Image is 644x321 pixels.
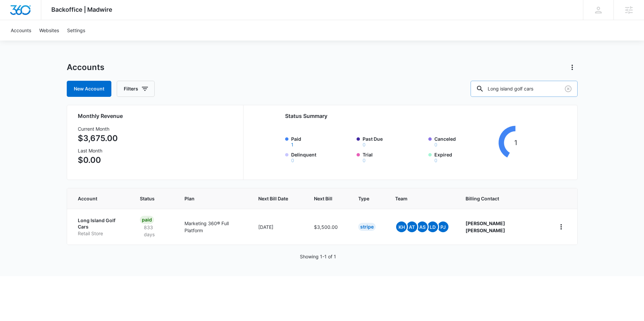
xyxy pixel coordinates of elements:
p: $3,675.00 [78,132,118,144]
span: Next Bill [314,195,332,202]
input: Search [471,81,578,97]
label: Past Due [363,135,424,147]
strong: [PERSON_NAME] [PERSON_NAME] [466,220,505,233]
label: Canceled [434,135,496,147]
div: Stripe [358,223,376,231]
button: Paid [291,142,293,147]
p: Showing 1-1 of 1 [300,253,336,260]
span: Next Bill Date [258,195,288,202]
span: Billing Contact [466,195,539,202]
span: Status [140,195,159,202]
button: Clear [563,83,574,94]
h3: Last Month [78,147,118,154]
td: [DATE] [250,209,306,245]
a: Websites [35,20,63,41]
a: New Account [67,81,111,97]
p: 833 days [140,224,168,238]
p: $0.00 [78,154,118,166]
label: Trial [363,151,424,163]
span: AS [417,221,428,232]
span: Team [395,195,440,202]
span: AT [407,221,417,232]
button: home [556,221,567,232]
button: Actions [567,62,578,73]
p: Long Island Golf Cars [78,217,124,230]
h2: Status Summary [285,112,533,120]
span: Account [78,195,114,202]
span: Backoffice | Madwire [51,6,112,13]
tspan: 1 [514,138,517,147]
span: Type [358,195,369,202]
p: Retail Store [78,230,124,237]
span: PJ [438,221,448,232]
h2: Monthly Revenue [78,112,235,120]
span: LD [427,221,438,232]
span: KH [396,221,407,232]
span: Plan [184,195,242,202]
label: Delinquent [291,151,353,163]
h1: Accounts [67,62,104,72]
label: Expired [434,151,496,163]
div: Paid [140,216,154,224]
a: Settings [63,20,89,41]
label: Paid [291,135,353,147]
p: Marketing 360® Full Platform [184,220,242,234]
h3: Current Month [78,125,118,132]
a: Accounts [7,20,35,41]
button: Filters [117,81,155,97]
td: $3,500.00 [306,209,350,245]
a: Long Island Golf CarsRetail Store [78,217,124,237]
